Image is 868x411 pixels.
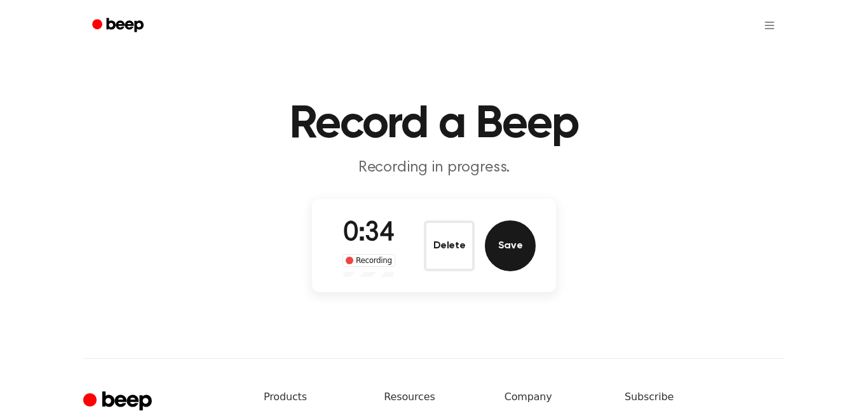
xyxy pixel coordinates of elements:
a: Beep [83,13,155,38]
h6: Subscribe [625,389,785,405]
h6: Products [264,389,363,405]
span: 0:34 [343,220,394,247]
button: Save Audio Record [485,220,536,271]
h1: Record a Beep [109,102,759,147]
div: Recording [342,254,395,267]
h6: Resources [384,389,484,405]
button: Open menu [754,10,785,41]
button: Delete Audio Record [424,220,475,271]
p: Recording in progress. [190,158,678,179]
h6: Company [505,389,604,405]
